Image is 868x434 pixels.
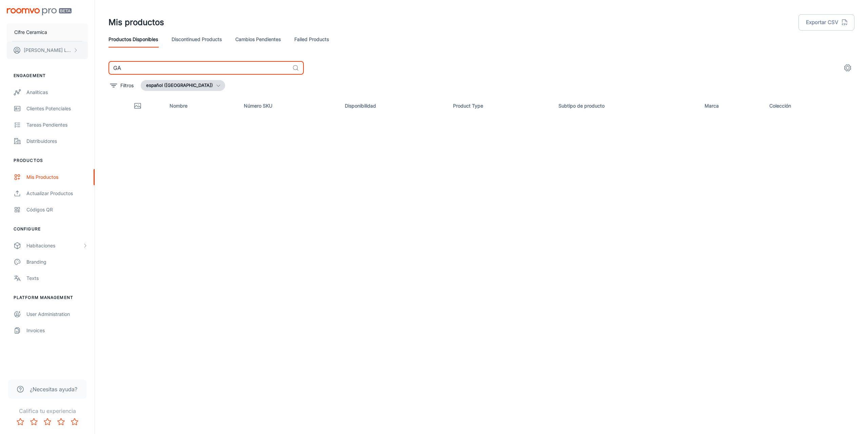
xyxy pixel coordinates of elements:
th: Número SKU [238,96,339,115]
div: Invoices [26,327,88,334]
button: Rate 5 star [68,415,81,429]
div: Habitaciones [26,242,82,249]
button: [PERSON_NAME] Llobat [7,41,88,59]
div: Tareas pendientes [26,121,88,129]
div: Branding [26,258,88,266]
div: Analíticas [26,89,88,96]
button: Rate 2 star [27,415,41,429]
th: Colección [764,96,854,115]
button: filter [108,80,135,91]
div: Texts [26,275,88,282]
th: Nombre [164,96,238,115]
p: Califica tu experiencia [5,407,89,415]
div: Clientes potenciales [26,105,88,112]
button: Cifre Ceramica [7,23,88,41]
div: Actualizar productos [26,190,88,197]
a: Discontinued Products [172,31,222,48]
span: ¿Necesitas ayuda? [30,385,77,393]
p: Cifre Ceramica [14,29,47,36]
th: Subtipo de producto [553,96,699,115]
p: [PERSON_NAME] Llobat [24,46,72,54]
th: Marca [699,96,764,115]
button: Rate 4 star [54,415,68,429]
button: settings [841,61,854,75]
a: Cambios pendientes [235,31,281,48]
div: Códigos QR [26,206,88,213]
button: Rate 3 star [41,415,54,429]
div: User Administration [26,310,88,318]
svg: Thumbnail [134,102,142,110]
th: Disponibilidad [339,96,448,115]
button: Exportar CSV [798,14,854,31]
img: Roomvo PRO Beta [7,8,72,15]
a: Productos disponibles [108,31,158,48]
button: Rate 1 star [14,415,27,429]
button: español ([GEOGRAPHIC_DATA]) [141,80,225,91]
a: Failed Products [294,31,329,48]
div: Distribuidores [26,137,88,145]
th: Product Type [448,96,553,115]
input: Buscar [108,61,290,75]
h1: Mis productos [108,16,164,29]
div: Mis productos [26,173,88,181]
p: Filtros [120,82,134,89]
